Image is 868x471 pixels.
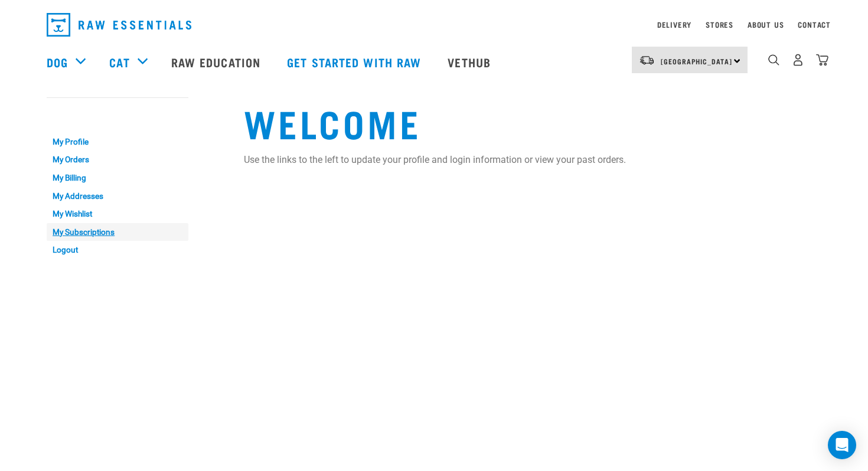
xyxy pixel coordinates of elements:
[639,55,655,66] img: van-moving.png
[109,53,129,71] a: Cat
[275,38,436,86] a: Get started with Raw
[47,205,188,223] a: My Wishlist
[159,38,275,86] a: Raw Education
[828,431,856,459] div: Open Intercom Messenger
[47,133,188,151] a: My Profile
[47,13,191,37] img: Raw Essentials Logo
[768,54,779,66] img: home-icon-1@2x.png
[47,53,68,71] a: Dog
[798,22,831,27] a: Contact
[657,22,691,27] a: Delivery
[47,187,188,205] a: My Addresses
[47,241,188,259] a: Logout
[47,169,188,187] a: My Billing
[47,151,188,169] a: My Orders
[816,54,828,66] img: home-icon@2x.png
[706,22,733,27] a: Stores
[244,153,821,167] p: Use the links to the left to update your profile and login information or view your past orders.
[47,109,104,115] a: My Account
[661,59,732,63] span: [GEOGRAPHIC_DATA]
[748,22,784,27] a: About Us
[792,54,804,66] img: user.png
[37,8,831,41] nav: dropdown navigation
[244,101,821,143] h1: Welcome
[436,38,505,86] a: Vethub
[47,223,188,241] a: My Subscriptions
